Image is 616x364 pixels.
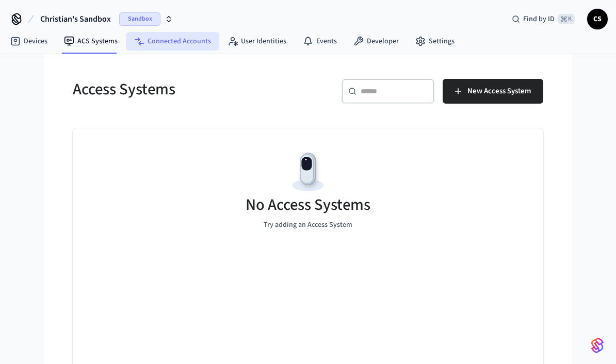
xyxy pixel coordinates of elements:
[2,32,56,51] a: Devices
[56,32,126,51] a: ACS Systems
[504,10,583,28] div: Find by ID⌘ K
[295,32,345,51] a: Events
[285,149,331,195] img: Devices Empty State
[407,32,463,51] a: Settings
[345,32,407,51] a: Developer
[443,79,543,104] button: New Access System
[219,32,295,51] a: User Identities
[246,194,370,216] h5: No Access Systems
[588,10,607,28] span: CS
[73,79,302,100] h5: Access Systems
[558,14,575,24] span: ⌘ K
[587,9,608,29] button: CS
[591,337,604,354] img: SeamLogoGradient.69752ec5.svg
[467,85,531,98] span: New Access System
[40,13,111,25] span: Christian's Sandbox
[119,12,160,26] span: Sandbox
[126,32,219,51] a: Connected Accounts
[264,220,352,230] p: Try adding an Access System
[523,14,555,24] span: Find by ID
